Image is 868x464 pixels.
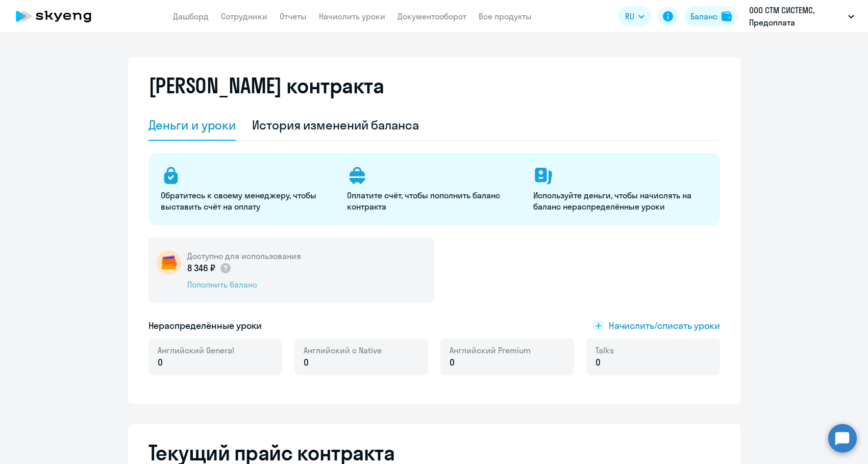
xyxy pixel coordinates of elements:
[221,11,267,21] a: Сотрудники
[319,11,385,21] a: Начислить уроки
[173,11,209,21] a: Дашборд
[749,4,844,29] p: ООО СТМ СИСТЕМС, Предоплата
[187,279,301,290] div: Пополнить баланс
[398,11,466,21] a: Документооборот
[157,250,181,275] img: wallet-circle.png
[148,117,236,133] div: Деньги и уроки
[533,190,707,212] p: Используйте деньги, чтобы начислять на баланс нераспределённые уроки
[722,11,732,21] img: balance
[618,6,652,27] button: RU
[158,356,163,369] span: 0
[187,262,232,275] p: 8 346 ₽
[596,345,614,356] span: Talks
[596,356,601,369] span: 0
[744,4,859,29] button: ООО СТМ СИСТЕМС, Предоплата
[684,6,738,27] button: Балансbalance
[187,250,301,262] h5: Доступно для использования
[148,73,384,98] h2: [PERSON_NAME] контракта
[450,356,455,369] span: 0
[609,319,720,332] span: Начислить/списать уроки
[148,319,262,332] h5: Нераспределённые уроки
[158,345,234,356] span: Английский General
[347,190,521,212] p: Оплатите счёт, чтобы пополнить баланс контракта
[479,11,532,21] a: Все продукты
[304,356,309,369] span: 0
[625,10,634,22] span: RU
[280,11,307,21] a: Отчеты
[304,345,382,356] span: Английский с Native
[690,10,717,22] div: Баланс
[161,190,335,212] p: Обратитесь к своему менеджеру, чтобы выставить счёт на оплату
[450,345,531,356] span: Английский Premium
[252,117,419,133] div: История изменений баланса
